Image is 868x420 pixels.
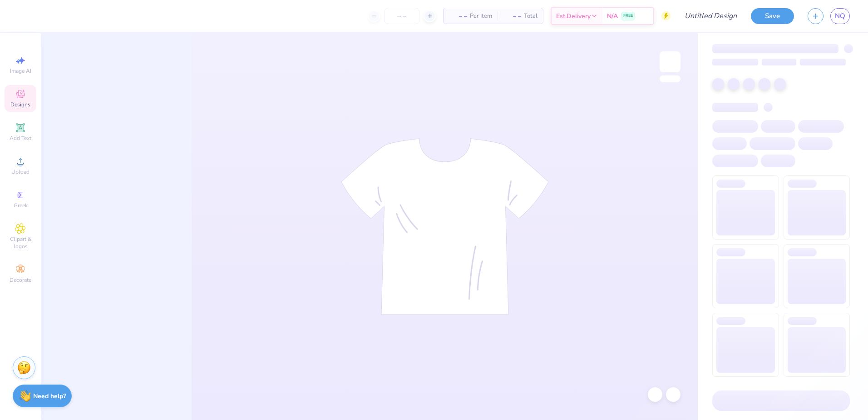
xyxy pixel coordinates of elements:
[11,168,30,175] span: Upload
[835,11,845,21] span: NQ
[470,11,492,21] span: Per Item
[830,8,850,24] a: NQ
[556,11,591,21] span: Est. Delivery
[10,135,31,142] span: Add Text
[524,11,538,21] span: Total
[33,392,66,400] strong: Need help?
[623,13,633,19] span: FREE
[677,7,744,25] input: Untitled Design
[384,8,419,24] input: – –
[10,276,31,284] span: Decorate
[449,11,467,21] span: – –
[503,11,521,21] span: – –
[751,8,794,24] button: Save
[5,235,36,250] span: Clipart & logos
[607,11,618,21] span: N/A
[14,202,28,209] span: Greek
[10,101,30,108] span: Designs
[10,67,31,75] span: Image AI
[341,138,549,315] img: tee-skeleton.svg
